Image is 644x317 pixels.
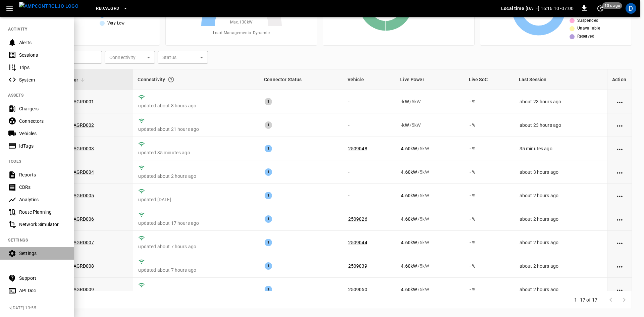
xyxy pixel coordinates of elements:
div: Chargers [19,105,66,112]
span: 10 s ago [602,2,622,9]
div: Settings [19,250,66,257]
div: Support [19,275,66,281]
div: Reports [19,171,66,178]
div: IdTags [19,143,66,149]
div: Trips [19,64,66,71]
div: Route Planning [19,209,66,215]
p: Local time [501,5,524,12]
span: RB.CA.GRD [96,5,119,12]
img: ampcontrol.io logo [19,2,78,10]
div: API Doc [19,287,66,294]
div: Alerts [19,39,66,46]
div: profile-icon [626,3,636,14]
button: set refresh interval [595,3,606,14]
span: v [DATE] 13:55 [9,305,68,312]
div: Network Simulator [19,221,66,228]
div: Analytics [19,196,66,203]
p: [DATE] 16:16:10 -07:00 [526,5,574,12]
div: Connectors [19,118,66,124]
div: Sessions [19,52,66,58]
div: Vehicles [19,130,66,137]
div: CDRs [19,184,66,191]
div: System [19,76,66,83]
